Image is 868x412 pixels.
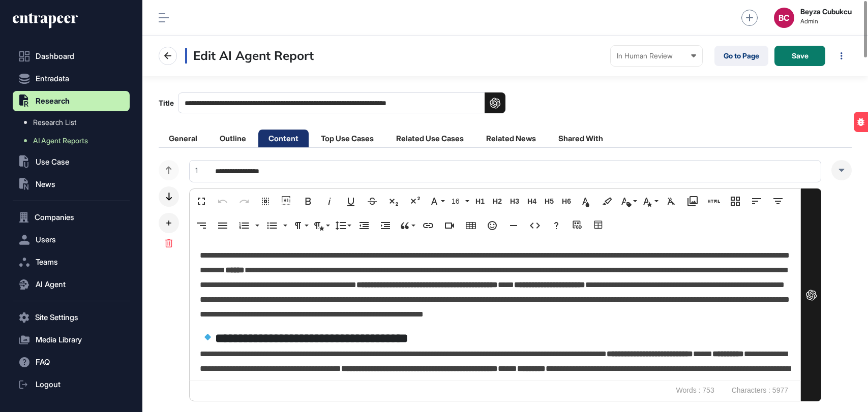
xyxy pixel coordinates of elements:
[568,215,587,236] button: Add source URL
[333,215,352,236] button: Line Height
[597,191,617,211] button: Background Color
[213,191,232,211] button: Undo (Ctrl+Z)
[483,215,502,236] button: Emoticons
[35,213,74,221] span: Companies
[397,215,416,236] button: Quote
[576,191,595,211] button: Text Color
[507,197,522,206] span: H3
[450,197,465,206] span: 16
[440,215,459,236] button: Insert Video
[36,336,82,344] span: Media Library
[13,330,130,350] button: Media Library
[36,358,50,366] span: FAQ
[159,130,207,147] li: General
[185,48,314,64] h3: Edit AI Agent Report
[542,191,557,211] button: H5
[386,130,474,147] li: Related Use Cases
[774,8,794,28] button: BC
[159,92,505,113] label: Title
[427,191,446,211] button: Font Family
[178,92,505,113] input: Title
[277,191,296,211] button: Show blocks
[405,191,425,211] button: Superscript
[13,174,130,195] button: News
[213,215,232,236] button: Align Justify
[312,215,331,236] button: Paragraph Style
[36,97,70,105] span: Research
[354,215,374,236] button: Decrease Indent (Ctrl+[)
[341,191,361,211] button: Underline (Ctrl+U)
[36,52,74,60] span: Dashboard
[542,197,557,206] span: H5
[559,191,574,211] button: H6
[13,307,130,328] button: Site Settings
[683,191,702,211] button: Media Library
[548,130,613,147] li: Shared With
[504,215,523,236] button: Insert Horizontal Line
[36,75,69,83] span: Entradata
[18,113,130,132] a: Research List
[33,137,88,145] span: AI Agent Reports
[36,158,69,166] span: Use Case
[418,215,438,236] button: Insert Link (Ctrl+K)
[448,191,470,211] button: 16
[13,69,130,89] button: Entradata
[490,197,505,206] span: H2
[507,191,522,211] button: H3
[234,191,254,211] button: Redo (Ctrl+Shift+Z)
[209,130,256,147] li: Outline
[36,180,55,188] span: News
[189,166,198,176] div: 1
[18,132,130,150] a: AI Agent Reports
[774,46,825,66] button: Save
[256,191,275,211] button: Select All
[726,191,745,211] button: Responsive Layout
[547,215,566,236] button: Help (Ctrl+/)
[800,18,852,25] span: Admin
[13,152,130,172] button: Use Case
[714,46,768,66] a: Go to Page
[704,191,724,211] button: Add HTML
[280,215,288,236] button: Unordered List
[472,197,488,206] span: H1
[13,46,130,67] a: Dashboard
[36,236,56,244] span: Users
[36,258,58,266] span: Teams
[13,230,130,250] button: Users
[490,191,505,211] button: H2
[13,274,130,295] button: AI Agent
[13,252,130,272] button: Teams
[617,52,696,60] div: In Human Review
[33,118,76,126] span: Research List
[311,130,384,147] li: Top Use Cases
[662,191,681,211] button: Clear Formatting
[559,197,574,206] span: H6
[524,197,540,206] span: H4
[384,191,403,211] button: Subscript
[290,215,310,236] button: Paragraph Format
[768,191,788,211] button: Align Center
[252,215,260,236] button: Ordered List
[376,215,395,236] button: Increase Indent (Ctrl+])
[262,215,282,236] button: Unordered List
[13,374,130,395] a: Logout
[234,215,254,236] button: Ordered List
[727,381,793,401] span: Characters : 5977
[589,215,609,236] button: Table Builder
[13,207,130,228] button: Companies
[13,352,130,372] button: FAQ
[640,191,660,211] button: Inline Style
[36,381,61,389] span: Logout
[524,191,540,211] button: H4
[363,191,382,211] button: Strikethrough (Ctrl+S)
[13,91,130,111] button: Research
[525,215,545,236] button: Code View
[192,215,211,236] button: Align Right
[619,191,638,211] button: Inline Class
[671,381,719,401] span: Words : 753
[35,313,78,322] span: Site Settings
[36,280,66,289] span: AI Agent
[461,215,481,236] button: Insert Table
[476,130,546,147] li: Related News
